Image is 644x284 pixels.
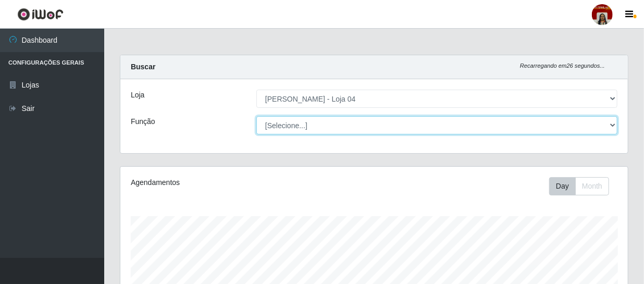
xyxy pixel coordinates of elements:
div: Toolbar with button groups [549,177,617,195]
label: Loja [131,90,144,101]
div: First group [549,177,609,195]
div: Agendamentos [131,177,325,188]
button: Day [549,177,576,195]
i: Recarregando em 26 segundos... [520,63,605,69]
img: CoreUI Logo [17,8,64,21]
strong: Buscar [131,63,155,71]
label: Função [131,116,155,127]
button: Month [575,177,609,195]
